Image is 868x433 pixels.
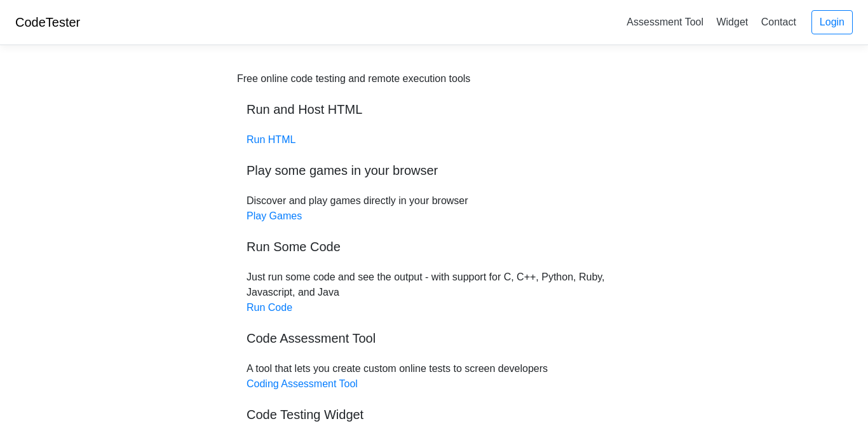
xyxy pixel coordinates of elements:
h5: Code Testing Widget [247,407,621,422]
a: Run HTML [247,134,295,145]
a: Contact [756,11,801,32]
h5: Run and Host HTML [247,102,621,117]
div: Free online code testing and remote execution tools [237,71,470,86]
a: Login [811,10,853,34]
a: CodeTester [15,15,80,29]
h5: Play some games in your browser [247,163,621,178]
h5: Run Some Code [247,239,621,254]
a: Widget [711,11,753,32]
a: Play Games [247,210,302,221]
a: Run Code [247,302,292,313]
a: Assessment Tool [621,11,709,32]
h5: Code Assessment Tool [247,331,621,346]
a: Coding Assessment Tool [247,378,358,389]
